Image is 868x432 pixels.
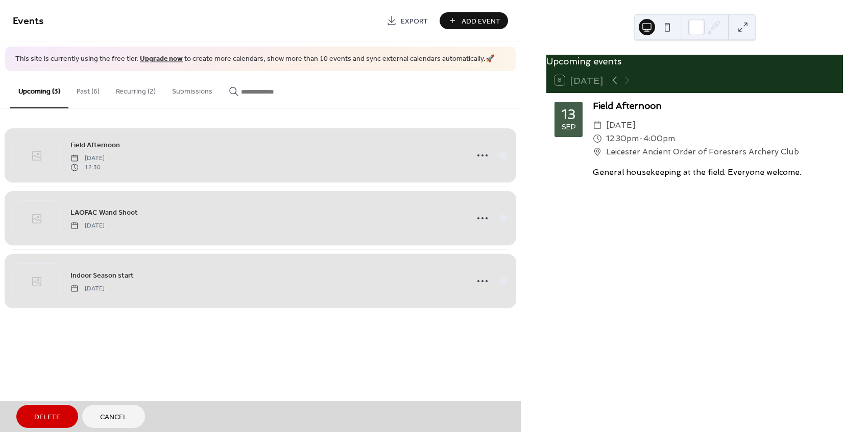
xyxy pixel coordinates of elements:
[593,145,602,158] div: ​
[593,167,835,178] div: General housekeeping at the field. Everyone welcome.
[164,71,221,107] button: Submissions
[606,119,635,132] span: [DATE]
[15,54,494,64] span: This site is currently using the free tier. to create more calendars, show more than 10 events an...
[593,99,835,112] div: Field Afternoon
[643,132,675,145] span: 4:00pm
[100,412,127,423] span: Cancel
[16,405,78,428] button: Delete
[10,71,68,108] button: Upcoming (3)
[462,16,500,27] span: Add Event
[108,71,164,107] button: Recurring (2)
[606,132,639,145] span: 12:30pm
[593,132,602,145] div: ​
[562,107,576,122] div: 13
[379,12,436,29] a: Export
[546,55,843,68] div: Upcoming events
[68,71,108,107] button: Past (6)
[562,124,576,131] div: Sep
[140,52,183,66] a: Upgrade now
[606,145,799,158] span: Leicester Ancient Order of Foresters Archery Club
[82,405,145,428] button: Cancel
[13,11,44,31] span: Events
[401,16,428,27] span: Export
[593,119,602,132] div: ​
[34,412,60,423] span: Delete
[440,12,508,29] button: Add Event
[639,132,643,145] span: -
